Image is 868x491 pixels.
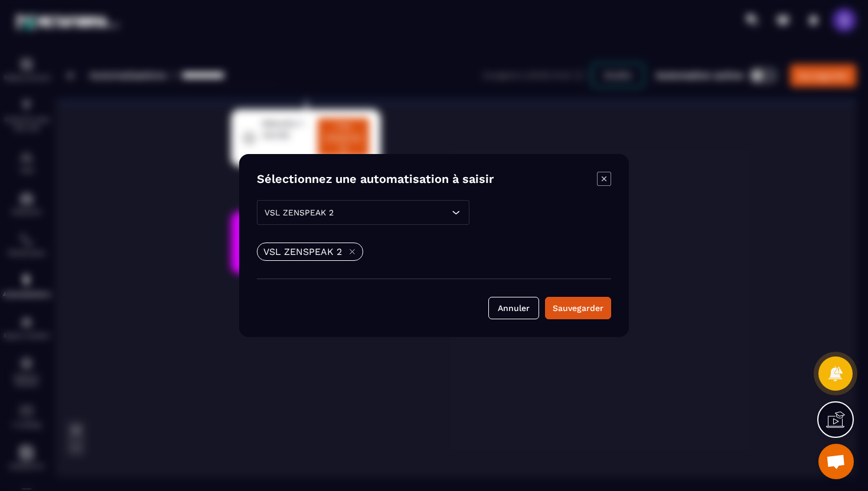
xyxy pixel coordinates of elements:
[263,246,342,257] p: VSL ZENSPEAK 2
[553,302,603,314] div: Sauvegarder
[818,444,854,479] div: Ouvrir le chat
[488,297,539,319] button: Annuler
[545,297,611,319] button: Sauvegarder
[257,172,494,188] h4: Sélectionnez une automatisation à saisir
[265,208,334,217] span: VSL ZENSPEAK 2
